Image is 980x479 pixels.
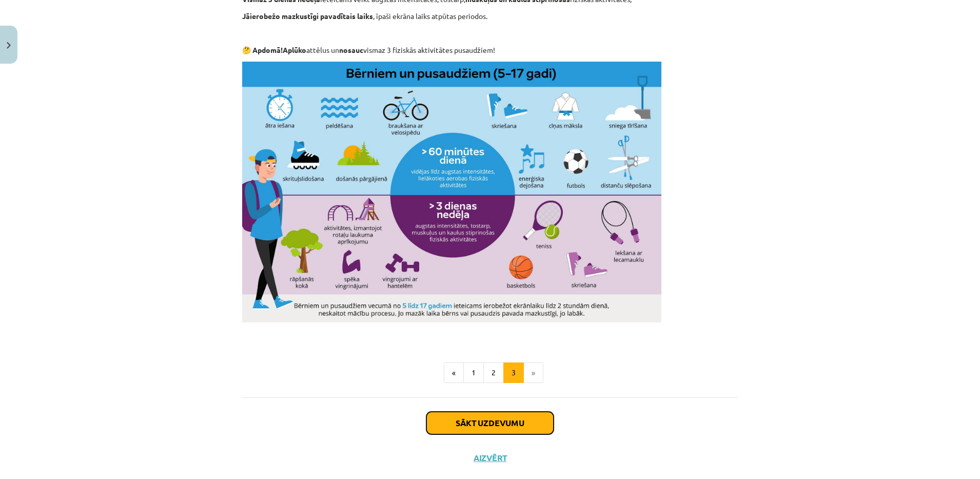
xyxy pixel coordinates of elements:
[483,362,504,383] button: 2
[503,362,524,383] button: 3
[463,362,484,383] button: 1
[242,11,738,22] p: , īpaši ekrāna laiks atpūtas periodos.
[7,42,11,49] img: icon-close-lesson-0947bae3869378f0d4975bcd49f059093ad1ed9edebbc8119c70593378902aed.svg
[242,362,738,383] nav: Page navigation example
[242,45,283,54] b: 🤔 Apdomā!
[242,11,373,21] strong: Jāierobežo mazkustīgi pavadītais laiks
[471,453,509,463] button: Aizvērt
[339,45,363,54] strong: nosauc
[242,45,738,55] p: attēlus un vismaz 3 fiziskās aktivitātes pusaudžiem!
[444,362,464,383] button: «
[426,412,554,434] button: Sākt uzdevumu
[283,45,306,54] strong: Aplūko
